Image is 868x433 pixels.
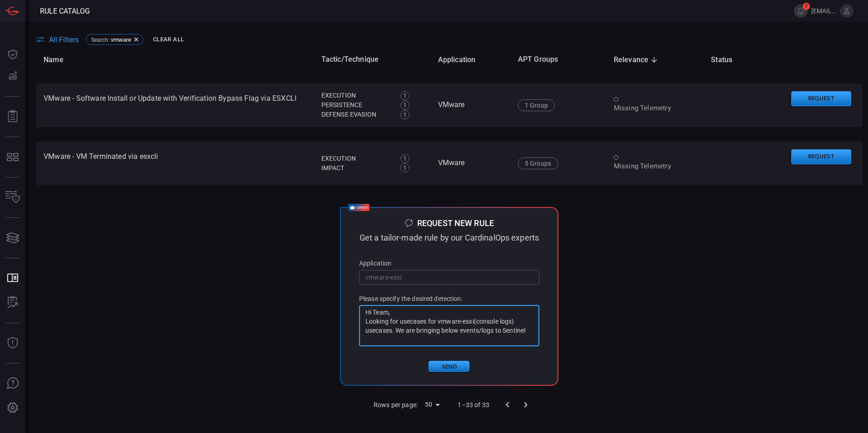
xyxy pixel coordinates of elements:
[400,154,409,163] div: 1
[49,35,79,44] span: All Filters
[2,146,24,168] button: MITRE - Detection Posture
[359,295,539,302] p: Please specify the desired detection:
[614,162,697,171] div: Missing Telemetry
[431,142,511,185] td: VMware
[400,91,409,100] div: 1
[2,187,24,208] button: Inventory
[359,260,539,266] p: Application
[91,37,109,43] span: Search :
[111,36,131,43] span: vmware
[400,110,409,119] div: 1
[811,7,836,15] span: [EMAIL_ADDRESS][DOMAIN_NAME]
[429,361,469,372] button: Send
[365,308,533,344] textarea: Hi Team, Looking for usecases for vmware-esxi(console logs) usecases. We are bringing below event...
[356,202,368,212] span: expert
[321,154,390,163] div: Execution
[359,234,539,242] div: Get a tailor-made rule by our CardinalOps experts
[803,3,810,10] span: 7
[518,99,555,111] div: 1 Group
[400,101,409,110] div: 1
[151,33,186,47] button: Clear All
[36,35,79,44] button: All Filters
[2,65,24,87] button: Detections
[417,219,494,227] div: Request new rule
[321,100,390,110] div: Persistence
[794,4,808,18] button: 7
[86,34,143,45] div: Search:vmware
[2,44,24,65] button: Dashboard
[321,163,390,173] div: Impact
[321,110,390,119] div: Defense Evasion
[711,54,744,65] span: Status
[2,227,24,249] button: Cards
[321,91,390,100] div: Execution
[2,267,24,289] button: Rule Catalog
[36,84,314,127] td: VMware - Software Install or Update with Verification Bypass Flag via ESXCLI
[2,397,24,419] button: Preferences
[421,398,443,411] div: 50
[36,142,314,185] td: VMware - VM Terminated via esxcli
[511,47,607,73] th: APT Groups
[40,7,90,15] span: Rule Catalog
[359,269,539,285] input: Application
[2,332,24,354] button: Threat Intelligence
[791,149,851,164] button: Request
[2,373,24,394] button: Ask Us A Question
[400,163,409,172] div: 1
[2,106,24,128] button: Reports
[314,47,431,73] th: Tactic/Technique
[458,400,489,409] p: 1–33 of 33
[518,157,558,169] div: 5 Groups
[438,54,488,65] span: Application
[614,103,697,113] div: Missing Telemetry
[44,54,75,65] span: Name
[2,292,24,314] button: ALERT ANALYSIS
[614,54,661,65] span: Relevance
[431,84,511,127] td: VMware
[374,400,418,409] p: Rows per page:
[791,91,851,106] button: Request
